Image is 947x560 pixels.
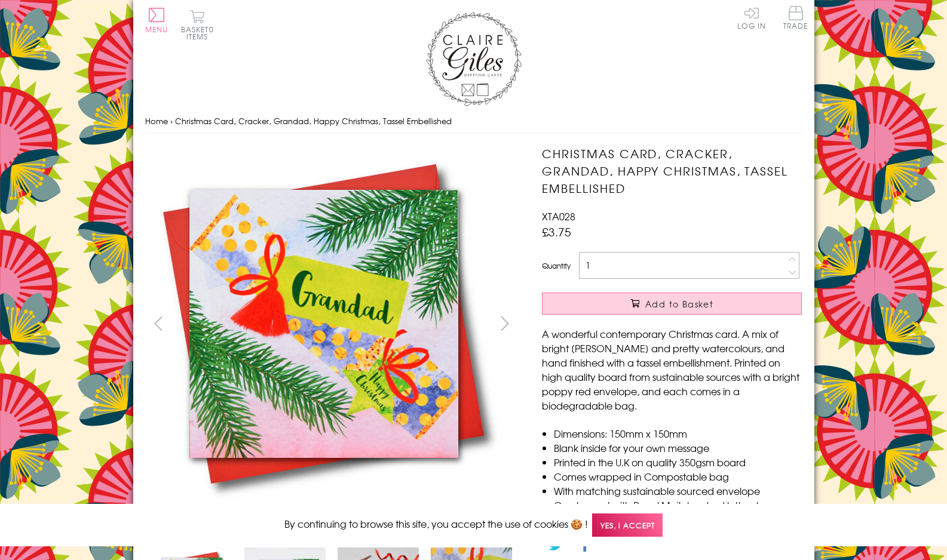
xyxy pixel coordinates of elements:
img: Claire Giles Greetings Cards [426,12,522,106]
li: Can be sent with Royal Mail standard letter stamps [554,498,802,512]
button: Menu [145,8,168,33]
nav: breadcrumbs [145,109,802,134]
span: Add to Basket [645,298,713,310]
label: Quantity [542,260,571,271]
a: Log In [737,6,766,29]
h1: Christmas Card, Cracker, Grandad, Happy Christmas, Tassel Embellished [542,145,802,196]
span: › [170,115,173,127]
li: Comes wrapped in Compostable bag [554,469,802,484]
button: next [491,310,518,337]
span: Yes, I accept [592,513,663,537]
a: Home [145,115,168,127]
li: With matching sustainable sourced envelope [554,484,802,498]
p: A wonderful contemporary Christmas card. A mix of bright [PERSON_NAME] and pretty watercolours, a... [542,327,802,413]
span: £3.75 [542,223,571,240]
span: 0 items [186,24,214,42]
button: Basket0 items [181,10,214,40]
li: Dimensions: 150mm x 150mm [554,426,802,441]
span: XTA028 [542,209,575,223]
span: Trade [783,6,808,29]
a: Trade [783,6,808,32]
span: Christmas Card, Cracker, Grandad, Happy Christmas, Tassel Embellished [175,115,452,127]
img: Christmas Card, Cracker, Grandad, Happy Christmas, Tassel Embellished [145,145,503,503]
button: prev [145,310,172,337]
li: Printed in the U.K on quality 350gsm board [554,455,802,469]
button: Add to Basket [542,293,802,315]
li: Blank inside for your own message [554,441,802,455]
img: Christmas Card, Cracker, Grandad, Happy Christmas, Tassel Embellished [518,145,876,503]
span: Menu [145,24,168,35]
